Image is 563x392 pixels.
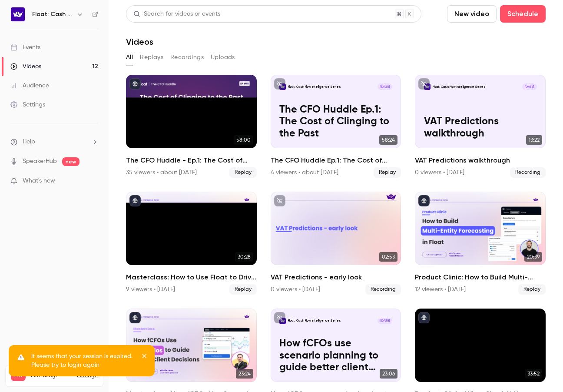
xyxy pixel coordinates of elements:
[510,167,546,178] span: Recording
[31,352,136,369] p: It seems that your session is expired. Please try to login again
[526,135,542,145] span: 13:22
[415,192,546,295] a: 20:39Product Clinic: How to Build Multi-Entity Forecasting in Float12 viewers • [DATE]Replay
[62,157,79,166] span: new
[126,37,153,47] h1: Videos
[424,116,537,139] p: VAT Predictions walkthrough
[447,5,497,23] button: New video
[271,272,401,282] h2: VAT Predictions - early look
[415,168,464,177] div: 0 viewers • [DATE]
[229,284,257,295] span: Replay
[415,75,546,178] li: VAT Predictions walkthrough
[524,252,542,262] span: 20:39
[126,192,257,295] a: 30:28Masterclass: How to Use Float to Drive Smarter Cash Flow Decisions9 viewers • [DATE]Replay
[518,284,546,295] span: Replay
[129,78,141,90] button: published
[500,5,546,23] button: Schedule
[415,155,546,166] h2: VAT Predictions walkthrough
[133,10,220,19] div: Search for videos or events
[288,85,341,89] p: Float: Cash Flow Intelligence Series
[374,167,401,178] span: Replay
[129,312,141,323] button: published
[23,137,35,146] span: Help
[142,352,148,362] button: close
[365,284,401,295] span: Recording
[236,369,253,379] span: 23:24
[229,167,257,178] span: Replay
[271,75,401,178] li: The CFO Huddle Ep.1: The Cost of Clinging to the Past
[380,369,397,379] span: 23:06
[271,285,320,294] div: 0 viewers • [DATE]
[279,104,392,140] p: The CFO Huddle Ep.1: The Cost of Clinging to the Past
[271,192,401,295] a: 02:53VAT Predictions - early look0 viewers • [DATE]Recording
[234,135,253,145] span: 58:00
[271,75,401,178] a: The CFO Huddle Ep.1: The Cost of Clinging to the Past Float: Cash Flow Intelligence Series[DATE]T...
[10,81,49,90] div: Audience
[522,83,537,90] span: [DATE]
[288,319,341,323] p: Float: Cash Flow Intelligence Series
[279,338,392,373] p: How fCFOs use scenario planning to guide better client decisions
[274,312,285,323] button: unpublished
[10,62,41,71] div: Videos
[415,272,546,282] h2: Product Clinic: How to Build Multi-Entity Forecasting in Float
[415,192,546,295] li: Product Clinic: How to Build Multi-Entity Forecasting in Float
[140,50,163,64] button: Replays
[126,192,257,295] li: Masterclass: How to Use Float to Drive Smarter Cash Flow Decisions
[10,43,40,52] div: Events
[418,312,430,323] button: published
[378,83,392,90] span: [DATE]
[88,177,98,185] iframe: Noticeable Trigger
[235,252,253,262] span: 30:28
[23,157,57,166] a: SpeakerHub
[10,137,98,146] li: help-dropdown-opener
[271,168,338,177] div: 4 viewers • about [DATE]
[433,85,486,89] p: Float: Cash Flow Intelligence Series
[211,50,235,64] button: Uploads
[525,369,542,379] span: 33:52
[170,50,204,64] button: Recordings
[126,75,257,178] a: 58:00The CFO Huddle - Ep.1: The Cost of Clinging to the Past35 viewers • about [DATE]Replay
[126,285,175,294] div: 9 viewers • [DATE]
[378,318,392,324] span: [DATE]
[379,135,397,145] span: 58:24
[126,50,133,64] button: All
[32,10,73,19] h6: Float: Cash Flow Intelligence Series
[379,252,397,262] span: 02:53
[418,195,430,206] button: published
[271,155,401,166] h2: The CFO Huddle Ep.1: The Cost of Clinging to the Past
[274,78,285,90] button: unpublished
[10,100,45,109] div: Settings
[126,5,546,387] section: Videos
[126,75,257,178] li: The CFO Huddle - Ep.1: The Cost of Clinging to the Past
[415,75,546,178] a: VAT Predictions walkthroughFloat: Cash Flow Intelligence Series[DATE]VAT Predictions walkthrough1...
[274,195,285,206] button: unpublished
[126,272,257,282] h2: Masterclass: How to Use Float to Drive Smarter Cash Flow Decisions
[23,176,55,186] span: What's new
[11,7,25,21] img: Float: Cash Flow Intelligence Series
[415,285,466,294] div: 12 viewers • [DATE]
[129,195,141,206] button: published
[271,192,401,295] li: VAT Predictions - early look
[126,168,197,177] div: 35 viewers • about [DATE]
[126,155,257,166] h2: The CFO Huddle - Ep.1: The Cost of Clinging to the Past
[418,78,430,90] button: unpublished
